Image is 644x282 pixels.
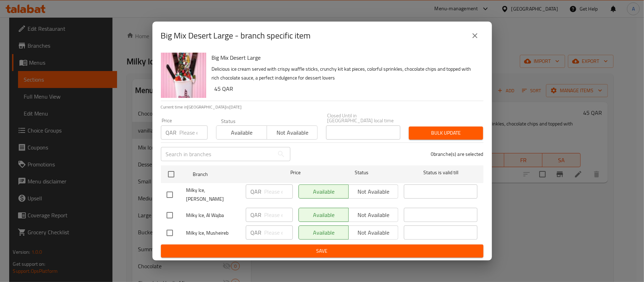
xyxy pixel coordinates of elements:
[193,170,266,179] span: Branch
[251,211,262,219] p: QAR
[186,211,240,220] span: Milky Ice, Al Wajba
[212,53,478,63] h6: Big Mix Desert Large
[270,128,315,138] span: Not available
[267,125,318,140] button: Not available
[161,30,311,41] h2: Big Mix Desert Large - branch specific item
[180,125,208,140] input: Please enter price
[265,225,293,240] input: Please enter price
[325,168,398,177] span: Status
[161,104,483,110] p: Current time in [GEOGRAPHIC_DATA] is [DATE]
[409,127,483,140] button: Bulk update
[466,27,483,44] button: close
[161,245,483,258] button: Save
[161,147,274,161] input: Search in branches
[219,128,264,138] span: Available
[216,125,267,140] button: Available
[404,168,477,177] span: Status is valid till
[251,228,262,237] p: QAR
[251,187,262,196] p: QAR
[161,53,206,98] img: Big Mix Desert Large
[265,208,293,222] input: Please enter price
[186,186,240,204] span: Milky Ice, [PERSON_NAME]
[431,151,483,158] p: 0 branche(s) are selected
[265,184,293,199] input: Please enter price
[414,129,477,137] span: Bulk update
[272,168,319,177] span: Price
[212,65,478,82] p: Delicious ice cream served with crispy waffle sticks, crunchy kit kat pieces, colorful sprinkles,...
[167,247,478,255] span: Save
[166,128,177,137] p: QAR
[186,229,240,237] span: Milky Ice, Musheireb
[215,84,478,94] h6: 45 QAR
